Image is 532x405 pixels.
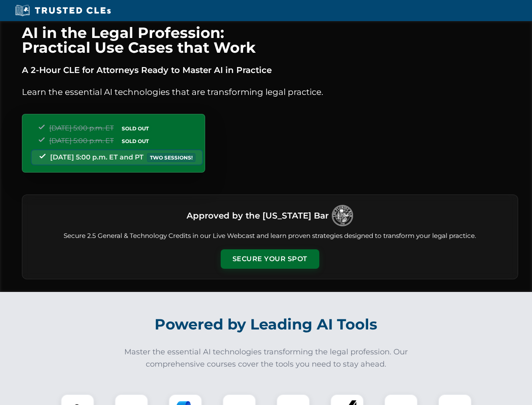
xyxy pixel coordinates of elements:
button: Secure Your Spot [221,249,319,269]
span: SOLD OUT [119,137,152,146]
p: A 2-Hour CLE for Attorneys Ready to Master AI in Practice [22,63,518,77]
span: [DATE] 5:00 p.m. ET [49,137,114,145]
p: Secure 2.5 General & Technology Credits in our Live Webcast and learn proven strategies designed ... [32,231,508,241]
span: [DATE] 5:00 p.m. ET [49,124,114,132]
img: Trusted CLEs [13,4,113,17]
p: Learn the essential AI technologies that are transforming legal practice. [22,85,518,99]
h2: Powered by Leading AI Tools [33,310,500,339]
p: Master the essential AI technologies transforming the legal profession. Our comprehensive courses... [119,346,414,370]
img: Logo [332,205,353,226]
h1: AI in the Legal Profession: Practical Use Cases that Work [22,25,518,55]
h3: Approved by the [US_STATE] Bar [187,208,329,223]
span: SOLD OUT [119,124,152,133]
